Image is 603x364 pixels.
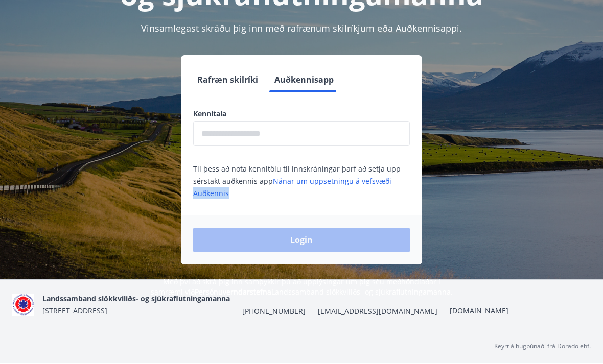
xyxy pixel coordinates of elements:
[193,164,401,199] span: Til þess að nota kennitölu til innskráningar þarf að setja upp sérstakt auðkennis app
[141,22,462,35] span: Vinsamlegast skráðu þig inn með rafrænum skilríkjum eða Auðkennisappi.
[195,287,271,297] a: Persónuverndarstefna
[42,306,107,316] span: [STREET_ADDRESS]
[42,294,230,304] span: Landssamband slökkviliðs- og sjúkraflutningamanna
[318,307,437,317] span: [EMAIL_ADDRESS][DOMAIN_NAME]
[494,342,591,351] p: Keyrt á hugbúnaði frá Dorado ehf.
[12,294,34,316] img: 5co5o51sp293wvT0tSE6jRQ7d6JbxoluH3ek357x.png
[151,277,453,297] span: Með því að skrá þig inn samþykkir þú að upplýsingar um þig séu meðhöndlaðar í samræmi við Landssa...
[450,306,508,316] a: [DOMAIN_NAME]
[193,177,391,199] a: Nánar um uppsetningu á vefsvæði Auðkennis
[242,307,306,317] span: [PHONE_NUMBER]
[193,68,262,92] button: Rafræn skilríki
[270,68,338,92] button: Auðkennisapp
[193,109,410,119] label: Kennitala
